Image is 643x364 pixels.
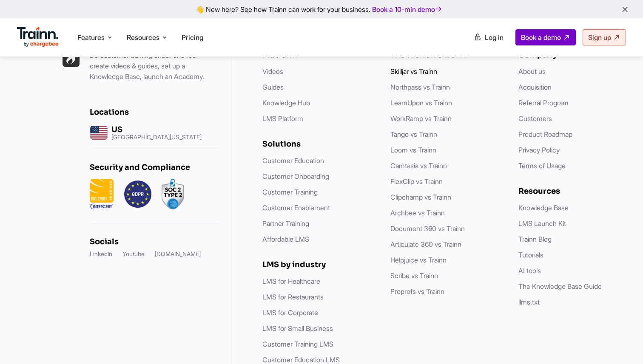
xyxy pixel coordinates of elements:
a: Customer Onboarding [262,172,329,181]
img: us headquarters [90,124,108,142]
a: Customer Education [262,156,324,165]
h6: Locations [90,107,217,117]
h6: Socials [90,237,217,246]
img: Trainn Logo [17,27,59,47]
a: [DOMAIN_NAME] [155,250,201,258]
a: FlexClip vs Trainn [390,177,443,186]
a: Log in [469,30,509,45]
a: Customer Training LMS [262,340,333,348]
a: Privacy Policy [518,146,560,154]
a: Helpjuice vs Trainn [390,256,447,264]
a: Videos [262,67,283,76]
a: Scribe vs Trainn [390,271,438,280]
a: Affordable LMS [262,235,309,243]
a: Camtasia vs Trainn [390,161,447,170]
a: Customers [518,114,552,123]
div: 👋 New here? See how Trainn can work for your business. [5,5,638,13]
a: LinkedIn [90,250,112,258]
a: Document 360 vs Trainn [390,224,465,233]
a: Customer Enablement [262,203,330,212]
span: Log in [485,33,504,42]
a: Acquisition [518,83,552,91]
span: Resources [127,33,159,42]
span: Sign up [588,33,611,42]
a: Northpass vs Trainn [390,83,450,91]
a: LMS Platform [262,114,303,123]
a: Tutorials [518,251,543,259]
img: ISO [90,179,114,209]
a: LearnUpon vs Trainn [390,99,452,107]
a: WorkRamp vs Trainn [390,114,452,123]
a: Referral Program [518,99,569,107]
img: soc2 [162,179,184,209]
a: Clipchamp vs Trainn [390,193,451,201]
h6: Resources [518,186,629,196]
a: Book a 10-min demo [370,3,444,15]
h6: US [111,125,202,134]
a: Sign up [583,29,626,45]
a: Product Roadmap [518,130,572,138]
h6: Solutions [262,139,373,149]
a: llms.txt [518,298,540,306]
a: AI tools [518,266,541,275]
a: About us [518,67,546,76]
h6: LMS by industry [262,260,373,269]
a: Articulate 360 vs Trainn [390,240,461,248]
a: Customer Training [262,188,318,196]
a: Customer Education LMS [262,356,340,364]
a: Knowledge Base [518,203,569,212]
a: Pricing [182,33,203,42]
a: Archbee vs Trainn [390,209,445,217]
span: Features [77,33,105,42]
iframe: Chat Widget [600,323,643,364]
a: Partner Training [262,219,309,228]
img: Trainn | everything under one roof [63,50,80,67]
p: [GEOGRAPHIC_DATA][US_STATE] [111,134,202,140]
a: Youtube [122,250,145,258]
a: Knowledge Hub [262,99,310,107]
a: LMS for Small Business [262,324,333,333]
a: Loom vs Trainn [390,146,436,154]
a: Book a demo [515,29,576,45]
a: LMS Launch Kit [518,219,566,228]
a: Terms of Usage [518,161,566,170]
a: Tango vs Trainn [390,130,437,138]
a: LMS for Restaurants [262,293,324,301]
a: Skilljar vs Trainn [390,67,437,76]
img: GDPR.png [124,179,151,209]
a: The Knowledge Base Guide [518,282,602,291]
a: Proprofs vs Trainn [390,287,444,296]
span: Book a demo [521,33,561,42]
h6: Security and Compliance [90,163,217,172]
a: LMS for Healthcare [262,277,320,285]
a: Guides [262,83,284,91]
a: Trainn Blog [518,235,552,243]
p: Do customer training under one roof — create videos & guides, set up a Knowledge Base, launch an ... [90,50,217,82]
a: LMS for Corporate [262,308,318,317]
